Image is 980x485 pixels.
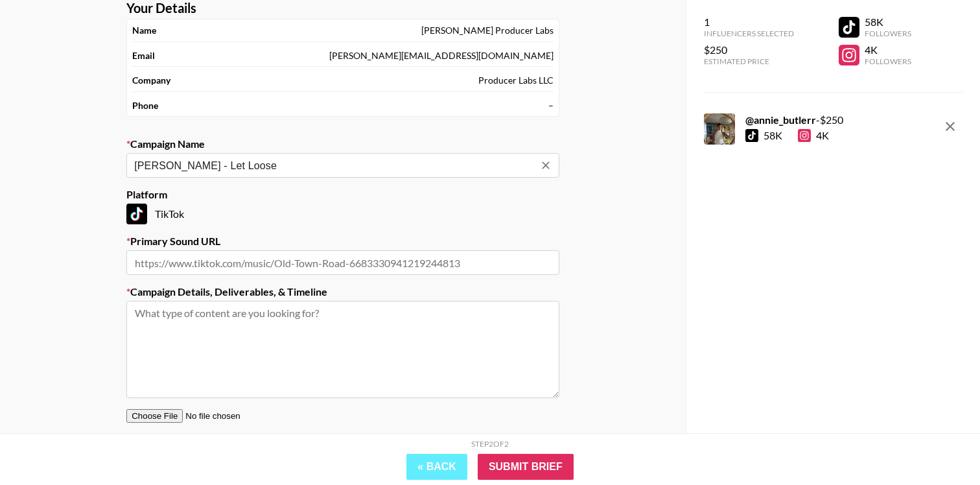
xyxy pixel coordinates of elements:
[704,43,794,56] div: $250
[537,156,555,174] button: Clear
[134,158,534,173] input: Old Town Road - Lil Nas X + Billy Ray Cyrus
[126,285,559,298] label: Campaign Details, Deliverables, & Timeline
[406,454,467,480] button: « Back
[865,56,911,66] div: Followers
[478,75,554,86] div: Producer Labs LLC
[937,113,963,139] button: remove
[421,25,554,36] div: [PERSON_NAME] Producer Labs
[764,129,782,142] div: 58K
[126,188,559,201] label: Platform
[798,129,829,142] div: 4K
[915,420,964,469] iframe: Drift Widget Chat Controller
[329,50,554,62] div: [PERSON_NAME][EMAIL_ADDRESS][DOMAIN_NAME]
[126,235,559,248] label: Primary Sound URL
[865,43,911,56] div: 4K
[471,439,509,449] div: Step 2 of 2
[126,204,147,224] img: TikTok
[704,56,794,66] div: Estimated Price
[745,113,843,126] div: - $ 250
[132,75,170,86] strong: Company
[865,29,911,38] div: Followers
[126,250,559,275] input: https://www.tiktok.com/music/Old-Town-Road-6683330941219244813
[132,50,155,62] strong: Email
[126,137,559,150] label: Campaign Name
[126,204,559,224] div: TikTok
[704,16,794,29] div: 1
[132,100,158,112] strong: Phone
[704,29,794,38] div: Influencers Selected
[548,100,554,112] div: –
[865,16,911,29] div: 58K
[132,25,156,36] strong: Name
[478,454,574,480] input: Submit Brief
[745,113,816,126] strong: @ annie_butlerr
